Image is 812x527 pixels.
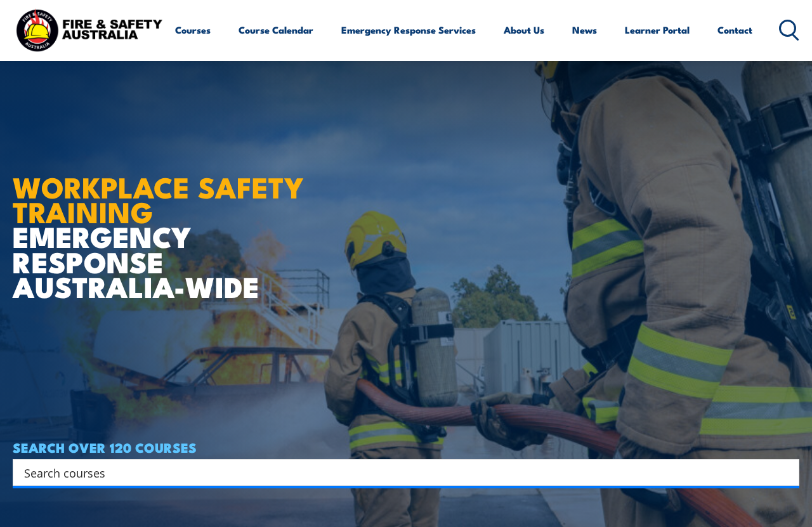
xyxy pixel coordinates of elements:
[341,15,476,45] a: Emergency Response Services
[504,15,544,45] a: About Us
[625,15,690,45] a: Learner Portal
[13,164,304,233] strong: WORKPLACE SAFETY TRAINING
[13,142,323,298] h1: EMERGENCY RESPONSE AUSTRALIA-WIDE
[24,463,771,482] input: Search input
[239,15,313,45] a: Course Calendar
[572,15,597,45] a: News
[27,464,774,481] form: Search form
[717,15,752,45] a: Contact
[175,15,211,45] a: Courses
[13,440,799,454] h4: SEARCH OVER 120 COURSES
[777,464,795,481] button: Search magnifier button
